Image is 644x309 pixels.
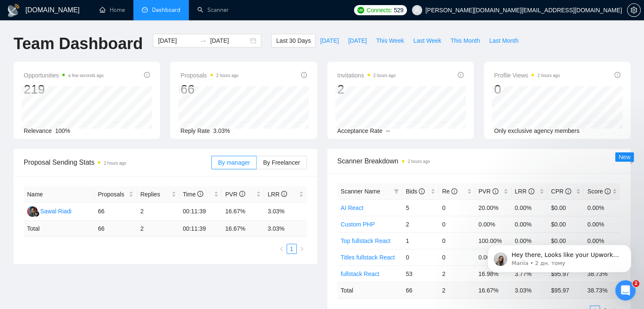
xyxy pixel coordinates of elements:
[605,188,611,194] span: info-circle
[547,282,584,298] td: $ 95.97
[276,36,311,45] span: Last 30 Days
[511,282,548,298] td: 3.03 %
[475,282,511,298] td: 16.67 %
[24,186,94,203] th: Name
[320,36,339,45] span: [DATE]
[287,244,297,254] li: 1
[222,221,264,237] td: 16.67 %
[281,191,287,197] span: info-circle
[451,188,457,194] span: info-circle
[222,203,264,221] td: 16.67%
[337,156,621,166] span: Scanner Breakdown
[68,73,103,78] time: a few seconds ago
[263,159,300,166] span: By Freelancer
[180,221,222,237] td: 00:11:39
[183,191,203,198] span: Time
[279,246,284,251] span: left
[180,81,238,97] div: 66
[276,244,287,254] button: left
[315,34,343,47] button: [DATE]
[439,216,475,232] td: 0
[98,190,127,199] span: Proposals
[475,227,644,286] iframe: Intercom notifications повідомлення
[210,36,249,45] input: End date
[478,188,498,195] span: PVR
[200,37,207,44] span: to
[343,34,371,47] button: [DATE]
[137,186,179,203] th: Replies
[402,249,439,265] td: 0
[373,73,396,78] time: 2 hours ago
[367,6,392,15] span: Connects:
[475,199,511,216] td: 20.00%
[137,221,179,237] td: 2
[94,186,137,203] th: Proposals
[406,188,425,195] span: Bids
[494,81,560,97] div: 0
[551,188,571,195] span: CPR
[439,232,475,249] td: 0
[494,70,560,80] span: Profile Views
[414,7,420,13] span: user
[614,72,620,78] span: info-circle
[633,280,639,287] span: 2
[218,159,250,166] span: By manager
[408,159,430,164] time: 2 hours ago
[584,282,620,298] td: 38.73 %
[489,36,518,45] span: Last Month
[348,36,367,45] span: [DATE]
[439,249,475,265] td: 0
[402,216,439,232] td: 2
[152,6,180,14] span: Dashboard
[587,188,610,195] span: Score
[413,36,441,45] span: Last Week
[341,237,391,244] a: Top fullstack React
[180,203,222,221] td: 00:11:39
[386,127,390,134] span: --
[216,73,239,78] time: 2 hours ago
[264,203,307,221] td: 3.03%
[439,199,475,216] td: 0
[337,282,403,298] td: Total
[24,221,94,237] td: Total
[402,282,439,298] td: 66
[268,191,287,198] span: LRR
[337,81,396,97] div: 2
[451,36,480,45] span: This Month
[264,221,307,237] td: 3.03 %
[200,37,207,44] span: swap-right
[24,81,104,97] div: 219
[627,7,640,14] span: setting
[528,188,534,194] span: info-circle
[197,191,203,197] span: info-circle
[271,34,315,47] button: Last 30 Days
[225,191,245,198] span: PVR
[341,254,395,261] a: Titles fullstack React
[537,73,560,78] time: 2 hours ago
[142,7,148,13] span: dashboard
[484,34,523,47] button: Last Month
[371,34,409,47] button: This Week
[104,161,126,166] time: 2 hours ago
[137,203,179,221] td: 2
[446,34,484,47] button: This Month
[494,127,580,134] span: Only exclusive agency members
[402,265,439,282] td: 53
[239,191,245,197] span: info-circle
[627,3,641,17] button: setting
[439,282,475,298] td: 2
[33,211,39,217] img: gigradar-bm.png
[341,270,379,277] a: fullstack React
[475,216,511,232] td: 0.00%
[213,127,230,134] span: 3.03%
[492,188,498,194] span: info-circle
[565,188,571,194] span: info-circle
[24,127,52,134] span: Relevance
[392,185,401,198] span: filter
[619,154,630,160] span: New
[299,246,304,251] span: right
[94,221,137,237] td: 66
[27,207,72,214] a: SRSawal Riadi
